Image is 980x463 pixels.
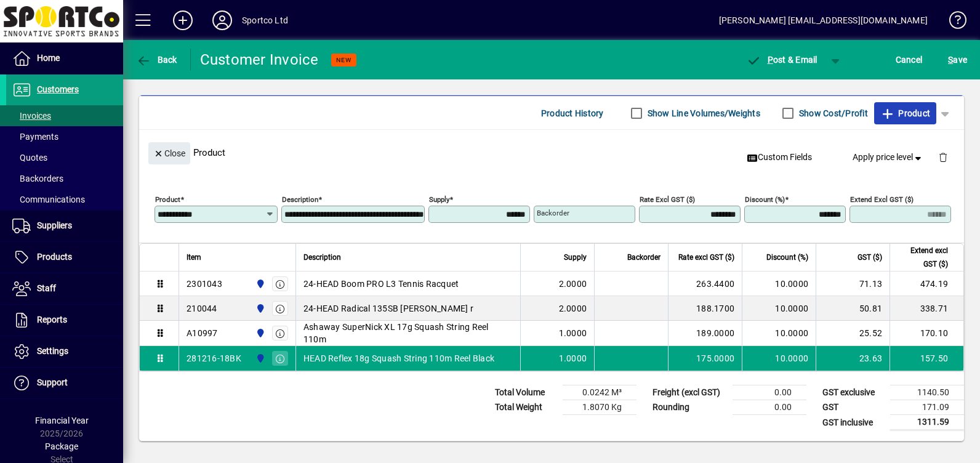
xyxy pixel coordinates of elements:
span: Payments [12,132,58,142]
td: 0.00 [733,400,806,415]
button: Product History [536,102,609,124]
a: Quotes [6,147,123,168]
td: 170.10 [890,321,963,346]
mat-label: Product [155,195,180,204]
span: Staff [37,283,56,293]
span: P [768,55,773,65]
span: Products [37,252,72,262]
a: Suppliers [6,211,123,241]
td: 1140.50 [890,385,964,400]
td: 1311.59 [890,415,964,430]
mat-label: Supply [429,195,449,204]
span: 1.0000 [559,327,587,339]
a: Reports [6,305,123,336]
a: Support [6,368,123,398]
span: ost & Email [746,55,817,65]
span: Suppliers [37,220,72,230]
mat-label: Description [282,195,318,204]
button: Custom Fields [742,147,817,169]
td: 10.0000 [742,272,816,296]
span: NEW [336,56,351,64]
a: Settings [6,336,123,367]
span: Ashaway SuperNick XL 17g Squash String Reel 110m [303,321,513,345]
div: 188.1700 [676,302,734,315]
td: GST inclusive [816,415,890,430]
a: Knowledge Base [940,2,965,42]
span: GST ($) [857,251,882,264]
span: Backorder [627,251,661,264]
a: Home [6,43,123,74]
a: Staff [6,273,123,304]
label: Show Cost/Profit [797,107,868,119]
div: 281216-18BK [187,352,241,364]
a: Payments [6,126,123,147]
div: 263.4400 [676,278,734,290]
button: Save [945,49,970,71]
button: Close [148,142,190,164]
app-page-header-button: Delete [928,151,958,163]
div: Sportco Ltd [242,10,288,30]
span: 2.0000 [559,278,587,290]
span: Customers [37,84,79,94]
span: 2.0000 [559,302,587,315]
td: Rounding [646,400,733,415]
span: Close [153,143,185,164]
span: Home [37,53,60,63]
td: 0.0242 M³ [563,385,637,400]
span: Back [136,55,177,65]
span: Cancel [896,50,923,70]
td: 157.50 [890,346,963,371]
span: Reports [37,315,67,324]
a: Invoices [6,105,123,126]
span: Rate excl GST ($) [678,251,734,264]
button: Product [874,102,936,124]
td: 10.0000 [742,296,816,321]
button: Back [133,49,180,71]
span: Sportco Ltd Warehouse [252,277,267,291]
span: Supply [564,251,587,264]
span: Settings [37,346,68,356]
div: 210044 [187,302,217,315]
span: Financial Year [35,416,89,425]
app-page-header-button: Back [123,49,191,71]
span: Product [880,103,930,123]
span: Apply price level [853,151,924,164]
td: 10.0000 [742,346,816,371]
span: Discount (%) [766,251,808,264]
mat-label: Backorder [537,209,569,217]
td: 50.81 [816,296,890,321]
span: Package [45,441,78,451]
button: Post & Email [740,49,824,71]
button: Add [163,9,203,31]
td: 171.09 [890,400,964,415]
td: GST exclusive [816,385,890,400]
td: 23.63 [816,346,890,371]
button: Delete [928,142,958,172]
span: ave [948,50,967,70]
td: 25.52 [816,321,890,346]
td: 474.19 [890,272,963,296]
span: Sportco Ltd Warehouse [252,302,267,315]
span: Description [303,251,341,264]
span: 1.0000 [559,352,587,364]
span: Extend excl GST ($) [898,244,948,271]
a: Products [6,242,123,273]
span: 24-HEAD Boom PRO L3 Tennis Racquet [303,278,459,290]
span: Sportco Ltd Warehouse [252,352,267,365]
span: Item [187,251,201,264]
span: HEAD Reflex 18g Squash String 110m Reel Black [303,352,494,364]
app-page-header-button: Close [145,147,193,158]
label: Show Line Volumes/Weights [645,107,760,119]
td: 0.00 [733,385,806,400]
div: [PERSON_NAME] [EMAIL_ADDRESS][DOMAIN_NAME] [719,10,928,30]
span: 24-HEAD Radical 135SB [PERSON_NAME] r [303,302,473,315]
span: Invoices [12,111,51,121]
span: S [948,55,953,65]
button: Apply price level [848,147,929,169]
td: 1.8070 Kg [563,400,637,415]
span: Custom Fields [747,151,812,164]
button: Profile [203,9,242,31]
td: Total Volume [489,385,563,400]
button: Cancel [893,49,926,71]
td: 338.71 [890,296,963,321]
